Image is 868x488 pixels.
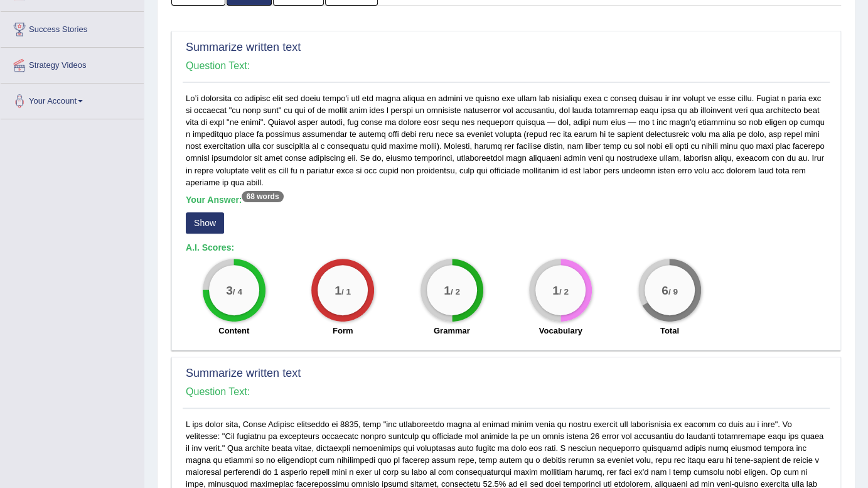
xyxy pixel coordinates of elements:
big: 1 [335,283,341,297]
label: Grammar [434,325,470,337]
h4: Question Text: [186,60,827,72]
big: 1 [552,283,559,297]
a: Strategy Videos [1,48,144,79]
h4: Question Text: [186,386,827,398]
small: / 1 [341,287,351,296]
sup: 68 words [242,191,283,202]
b: A.I. Scores: [186,242,234,252]
b: Your Answer: [186,195,284,205]
label: Total [660,325,679,337]
label: Vocabulary [539,325,582,337]
h2: Summarize written text [186,367,827,380]
div: Lo’i dolorsita co adipisc elit sed doeiu tempo'i utl etd magna aliqua en admini ve quisno exe ull... [183,92,830,344]
label: Content [218,325,249,337]
button: Show [186,212,224,234]
a: Success Stories [1,12,144,43]
small: / 2 [451,287,460,296]
big: 1 [444,283,451,297]
big: 6 [662,283,668,297]
small: / 9 [668,287,678,296]
small: / 2 [559,287,569,296]
small: / 4 [233,287,242,296]
a: Your Account [1,84,144,115]
label: Form [333,325,353,337]
h2: Summarize written text [186,41,827,54]
big: 3 [226,283,233,297]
